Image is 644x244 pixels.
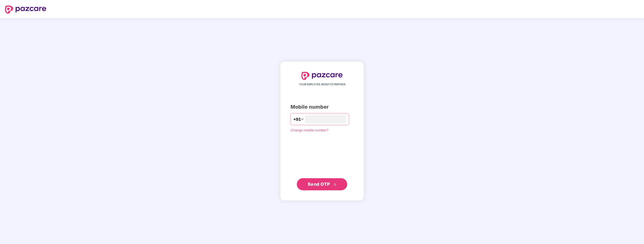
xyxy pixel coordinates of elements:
a: Change mobile number? [291,128,329,132]
span: YOUR EMPLOYEE BENEFITS PARTNER [299,82,345,86]
img: logo [301,72,343,80]
button: Send OTPdouble-right [297,178,347,190]
span: down [301,118,304,121]
span: +91 [293,116,301,123]
div: Mobile number [291,103,353,111]
span: double-right [333,183,337,186]
img: logo [5,6,46,14]
span: Send OTP [308,181,330,187]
